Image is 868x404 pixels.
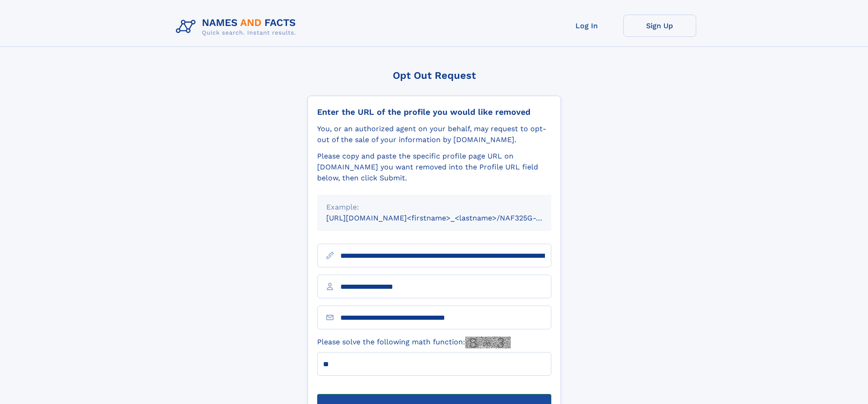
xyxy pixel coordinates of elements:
[550,15,623,37] a: Log In
[317,337,511,348] label: Please solve the following math function:
[326,202,542,213] div: Example:
[326,214,569,222] small: [URL][DOMAIN_NAME]<firstname>_<lastname>/NAF325G-xxxxxxxx
[317,151,551,184] div: Please copy and paste the specific profile page URL on [DOMAIN_NAME] you want removed into the Pr...
[172,15,303,39] img: Logo Names and Facts
[317,123,551,145] div: You, or an authorized agent on your behalf, may request to opt-out of the sale of your informatio...
[623,15,696,37] a: Sign Up
[317,107,551,117] div: Enter the URL of the profile you would like removed
[308,70,561,81] div: Opt Out Request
